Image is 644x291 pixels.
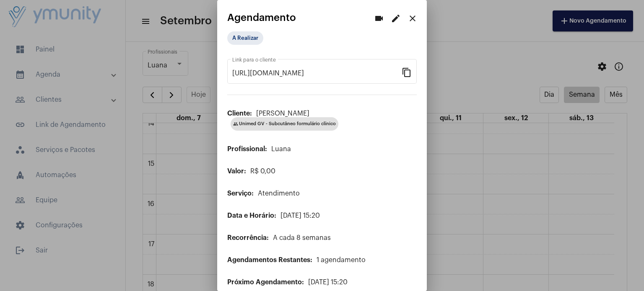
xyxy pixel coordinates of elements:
[271,146,291,152] span: Luana
[273,234,331,241] span: A cada 8 semanas
[280,212,320,219] span: [DATE] 15:20
[227,190,254,197] span: Serviço:
[256,110,309,117] span: [PERSON_NAME]
[374,13,384,23] mat-icon: videocam
[227,168,246,175] span: Valor:
[402,67,412,77] mat-icon: content_copy
[250,168,275,175] span: R$ 0,00
[317,257,366,263] span: 1 agendamento
[227,212,276,219] span: Data e Horário:
[308,279,348,286] span: [DATE] 15:20
[391,13,401,23] mat-icon: edit
[227,146,267,152] span: Profissional:
[231,117,338,131] mat-chip: Unimed GV - Subcutâneo formulário clínico
[233,121,238,126] mat-icon: group
[258,190,300,197] span: Atendimento
[227,110,252,117] span: Cliente:
[227,234,269,241] span: Recorrência:
[227,12,296,23] span: Agendamento
[227,257,312,263] span: Agendamentos Restantes:
[227,31,263,45] mat-chip: A Realizar
[232,70,402,77] input: Link
[227,279,304,286] span: Próximo Agendamento:
[408,13,418,23] mat-icon: close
